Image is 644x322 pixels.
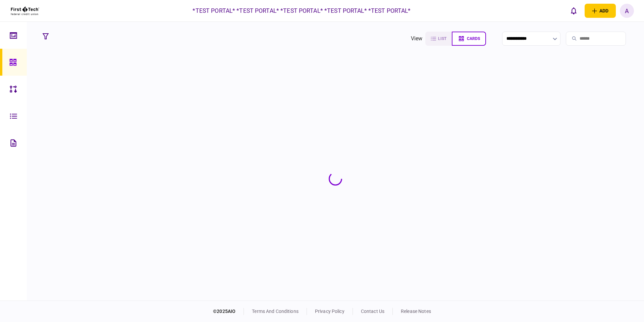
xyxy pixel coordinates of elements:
[425,32,452,46] button: list
[467,36,480,41] span: cards
[213,308,244,315] div: © 2025 AIO
[401,309,431,314] a: release notes
[452,32,486,46] button: cards
[193,6,411,15] div: *TEST PORTAL* *TEST PORTAL* *TEST PORTAL* *TEST PORTAL* *TEST PORTAL*
[10,2,40,19] img: client company logo
[411,35,423,43] div: view
[252,309,299,314] a: terms and conditions
[567,4,581,18] button: open notifications list
[585,4,616,18] button: open adding identity options
[620,4,634,18] button: A
[315,309,344,314] a: privacy policy
[438,36,446,41] span: list
[361,309,384,314] a: contact us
